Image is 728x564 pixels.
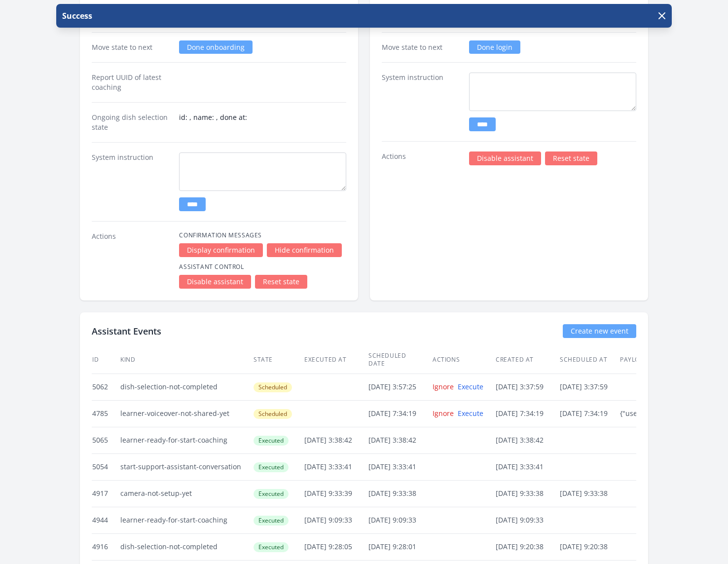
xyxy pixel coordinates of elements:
[92,73,171,92] dt: Report UUID of latest coaching
[304,453,368,480] td: [DATE] 3:33:41
[382,42,461,52] dt: Move state to next
[179,2,346,22] dd: Enabled
[120,346,253,374] th: Kind
[120,427,253,453] td: learner-ready-for-start-coaching
[267,243,342,257] a: Hide confirmation
[253,346,304,374] th: State
[382,151,461,165] dt: Actions
[433,382,454,391] a: Ignore
[255,275,307,289] a: Reset state
[179,40,253,54] a: Done onboarding
[559,374,619,400] td: [DATE] 3:37:59
[254,409,292,419] span: Scheduled
[254,542,289,552] span: Executed
[92,42,171,52] dt: Move state to next
[563,324,636,338] a: Create new event
[495,346,559,374] th: Created at
[179,263,346,271] h4: Assistant Control
[254,436,289,446] span: Executed
[179,113,346,132] dd: id: , name: , done at:
[120,480,253,507] td: camera-not-setup-yet
[469,2,636,22] dd: Enabled
[495,374,559,400] td: [DATE] 3:37:59
[469,151,541,165] a: Disable assistant
[559,480,619,507] td: [DATE] 9:33:38
[495,400,559,427] td: [DATE] 7:34:19
[304,427,368,453] td: [DATE] 3:38:42
[495,427,559,453] td: [DATE] 3:38:42
[179,275,251,289] a: Disable assistant
[368,507,432,533] td: [DATE] 9:09:33
[495,533,559,560] td: [DATE] 9:20:38
[368,533,432,560] td: [DATE] 9:28:01
[368,453,432,480] td: [DATE] 3:33:41
[92,113,171,132] dt: Ongoing dish selection state
[432,346,495,374] th: Actions
[469,40,520,54] a: Done login
[304,480,368,507] td: [DATE] 9:33:39
[92,427,120,453] td: 5065
[559,533,619,560] td: [DATE] 9:20:38
[304,346,368,374] th: Executed at
[120,400,253,427] td: learner-voiceover-not-shared-yet
[92,453,120,480] td: 5054
[382,2,461,22] dt: Sending message to lambda
[254,382,292,392] span: Scheduled
[304,507,368,533] td: [DATE] 9:09:33
[382,73,461,131] dt: System instruction
[559,346,619,374] th: Scheduled at
[60,10,92,22] p: Success
[495,480,559,507] td: [DATE] 9:33:38
[92,480,120,507] td: 4917
[179,243,263,257] a: Display confirmation
[179,231,346,239] h4: Confirmation Messages
[92,231,171,289] dt: Actions
[120,453,253,480] td: start-support-assistant-conversation
[92,2,171,22] dt: Sending message to lambda
[120,507,253,533] td: learner-ready-for-start-coaching
[92,374,120,400] td: 5062
[495,453,559,480] td: [DATE] 3:33:41
[368,400,432,427] td: [DATE] 7:34:19
[368,480,432,507] td: [DATE] 9:33:38
[92,533,120,560] td: 4916
[545,151,597,165] a: Reset state
[458,409,483,418] a: Execute
[368,427,432,453] td: [DATE] 3:38:42
[92,400,120,427] td: 4785
[92,152,171,211] dt: System instruction
[92,324,161,338] h2: Assistant Events
[120,374,253,400] td: dish-selection-not-completed
[559,400,619,427] td: [DATE] 7:34:19
[368,346,432,374] th: Scheduled date
[92,507,120,533] td: 4944
[368,374,432,400] td: [DATE] 3:57:25
[254,462,289,472] span: Executed
[254,516,289,526] span: Executed
[254,489,289,499] span: Executed
[120,533,253,560] td: dish-selection-not-completed
[458,382,483,391] a: Execute
[92,346,120,374] th: ID
[304,533,368,560] td: [DATE] 9:28:05
[495,507,559,533] td: [DATE] 9:09:33
[433,409,454,418] a: Ignore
